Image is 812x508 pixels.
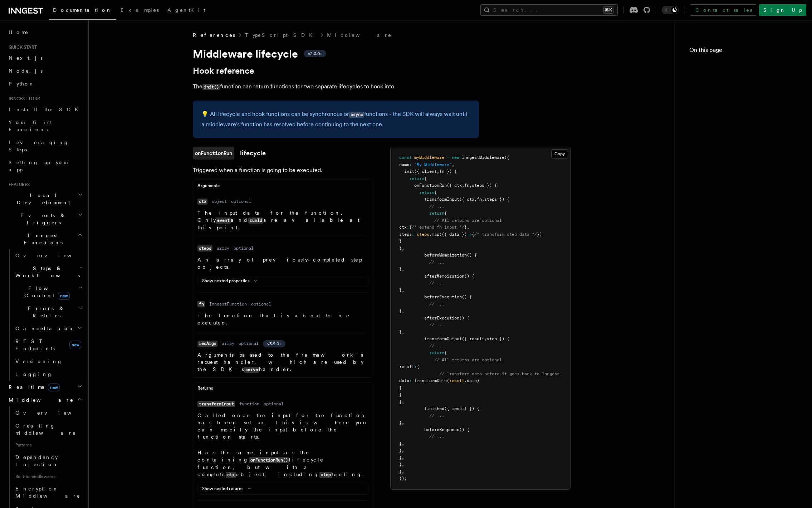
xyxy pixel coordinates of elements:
button: Toggle dark mode [662,6,679,14]
span: : [409,378,412,383]
span: // All returns are optional [434,218,502,223]
a: TypeScript SDK [245,31,317,39]
span: }) [537,232,542,237]
a: Next.js [6,52,84,64]
button: Local Development [6,189,84,209]
span: steps }) { [472,183,497,188]
div: Returns [193,385,373,394]
span: , [467,225,469,230]
span: // Transform data before it goes back to Inngest [439,371,559,376]
span: }; [399,448,404,453]
code: onFunctionRun [193,147,234,160]
span: } [399,469,402,474]
span: , [402,267,404,272]
span: Quick start [6,44,37,50]
a: Contact sales [691,4,756,16]
code: init() [202,84,220,90]
button: Events & Triggers [6,209,84,229]
span: return [429,211,444,216]
p: The function that is about to be executed. [197,312,368,326]
code: ctx [197,199,207,205]
span: beforeExecution [424,294,462,299]
span: new [452,155,459,160]
span: onFunctionRun [414,183,447,188]
span: // ... [429,302,444,307]
h1: Middleware lifecycle [193,47,479,60]
a: Versioning [13,355,84,368]
span: result [399,364,414,369]
span: Inngest Functions [6,232,77,246]
a: Hook reference [193,66,254,76]
span: // All returns are optional [434,357,502,362]
span: () { [459,427,469,432]
a: Logging [13,368,84,381]
h4: On this page [689,46,798,57]
span: new [69,341,81,349]
a: onFunctionRunlifecycle [193,147,266,160]
span: () { [459,316,469,321]
dd: optional [239,341,259,346]
code: ctx [226,472,236,478]
span: // ... [429,434,444,439]
dd: function [239,401,259,407]
span: steps }) { [484,197,509,202]
button: Show nested returns [202,486,254,492]
button: Inngest Functions [6,229,84,249]
a: Node.js [6,64,84,77]
dd: array [217,245,229,251]
span: fn }) { [439,169,457,174]
span: , [402,455,404,460]
p: The input data for the function. Only and are available at this point. [197,209,368,231]
span: Documentation [53,7,112,13]
span: Home [9,29,29,36]
code: onFunctionRun() [249,457,289,463]
span: } [399,308,402,313]
a: Python [6,77,84,90]
span: "My Middleware" [414,162,452,167]
dd: InngestFunction [209,301,247,307]
p: 💡 All lifecycle and hook functions can be synchronous or functions - the SDK will always wait unt... [201,109,470,130]
a: Sign Up [759,4,806,16]
a: Home [6,26,84,39]
span: () { [462,294,472,299]
button: Show nested properties [202,278,260,284]
div: Inngest Functions [6,249,84,381]
span: Inngest tour [6,96,40,102]
button: Realtimenew [6,381,84,394]
span: : [414,364,417,369]
span: step }) { [487,336,509,341]
span: , [402,420,404,425]
span: , [402,399,404,404]
span: }); [399,476,407,481]
a: Encryption Middleware [13,482,84,502]
span: , [469,183,472,188]
span: init [404,169,414,174]
span: beforeMemoization [424,253,467,258]
span: .data) [464,378,479,383]
span: (({ data }) [439,232,467,237]
button: Steps & Workflows [13,262,84,282]
span: return [419,190,434,195]
span: { [424,176,427,181]
span: , [402,308,404,313]
span: InngestMiddleware [462,155,504,160]
span: Encryption Middleware [15,486,80,499]
span: Next.js [9,55,43,61]
span: , [474,197,477,202]
code: step [319,472,332,478]
span: // ... [429,413,444,418]
span: v2.0.0+ [308,51,322,57]
code: async [349,112,364,118]
span: Errors & Retries [13,305,78,319]
span: // ... [429,322,444,327]
code: event [216,218,231,224]
span: } [399,239,402,244]
span: return [429,350,444,355]
span: } [399,392,402,397]
a: Creating middleware [13,419,84,439]
span: ctx [399,225,407,230]
span: : [409,162,412,167]
span: ({ result }) { [444,406,479,411]
span: () { [467,253,477,258]
dd: optional [231,199,251,204]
